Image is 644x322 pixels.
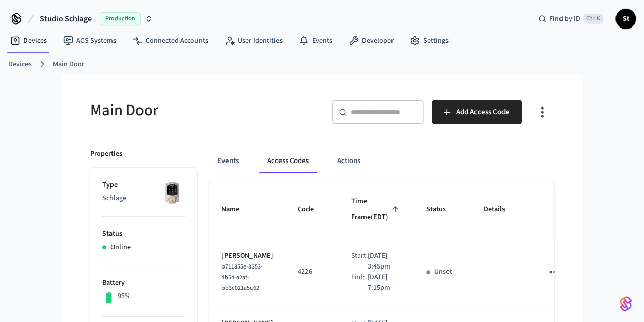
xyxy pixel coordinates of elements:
button: St [615,9,636,29]
a: Main Door [53,59,85,70]
button: Add Access Code [432,100,522,124]
button: Access Codes [259,149,317,173]
p: Battery [102,278,185,288]
p: Type [102,180,185,191]
span: Ctrl K [583,14,603,24]
a: User Identities [216,32,291,50]
span: Details [484,202,518,218]
p: [PERSON_NAME] [221,251,273,261]
p: Online [110,242,131,253]
span: Find by ID [549,14,580,24]
span: Add Access Code [456,105,510,119]
button: Events [209,149,247,173]
p: Status [102,229,185,239]
span: Studio Schlage [40,13,92,25]
img: Schlage Sense Smart Deadbolt with Camelot Trim, Front [159,180,185,205]
a: Connected Accounts [124,32,216,50]
p: Properties [90,149,122,159]
span: b711855e-3353-4b54-a2af-bb3c021a5c62 [221,262,263,292]
div: Start: [351,251,368,272]
span: Status [426,202,459,218]
a: Developer [341,32,402,50]
div: Find by IDCtrl K [530,10,611,28]
a: Settings [402,32,457,50]
span: Production [100,12,141,25]
button: Actions [329,149,369,173]
a: Devices [2,32,55,50]
h5: Main Door [90,100,316,121]
a: Devices [8,59,32,70]
span: Name [221,202,253,218]
span: St [617,10,635,28]
img: SeamLogoGradient.69752ec5.svg [620,296,632,312]
span: Code [298,202,327,218]
p: [DATE] 3:45pm [368,251,402,272]
div: ant example [209,149,554,173]
span: Time Frame(EDT) [351,194,402,226]
p: 95% [118,291,131,302]
p: [DATE] 7:15pm [368,272,402,293]
div: End: [351,272,368,293]
a: Events [291,32,341,50]
p: Unset [434,266,452,277]
a: ACS Systems [55,32,124,50]
p: 4226 [298,266,327,277]
p: Schlage [102,193,185,204]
